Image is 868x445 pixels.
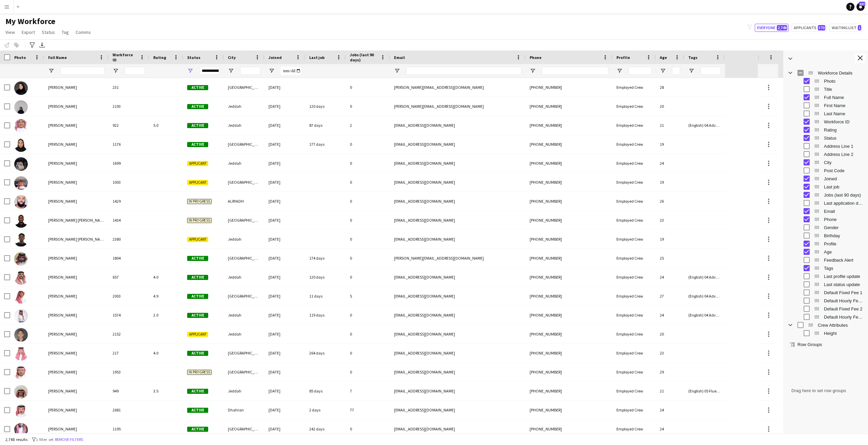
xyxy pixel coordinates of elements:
[224,382,264,400] div: Jeddah
[612,344,656,362] div: Employed Crew
[612,382,656,400] div: Employed Crew
[108,230,149,248] div: 2380
[149,116,183,135] div: 5.0
[824,136,864,141] span: Status
[526,420,612,438] div: [PHONE_NUMBER]
[149,287,183,305] div: 4.9
[39,28,58,37] a: Status
[187,68,193,74] button: Open Filter Menu
[612,287,656,305] div: Employed Crew
[656,325,684,343] div: 20
[14,347,28,361] img: Abdulaziz AL Abdullah
[824,103,864,108] span: First Name
[224,230,264,248] div: Jeddah
[108,173,149,191] div: 1003
[824,274,864,279] span: Last profile update
[612,116,656,135] div: Employed Crew
[108,116,149,135] div: 922
[656,306,684,324] div: 24
[656,230,684,248] div: 19
[224,97,264,116] div: Jeddah
[269,68,275,74] button: Open Filter Menu
[824,266,864,271] span: Tags
[530,68,536,74] button: Open Filter Menu
[859,2,865,6] span: 227
[224,135,264,154] div: [GEOGRAPHIC_DATA]
[14,81,28,95] img: Aahwaq Alghamdi
[264,287,305,305] div: [DATE]
[14,271,28,285] img: Abdulaziz Abdulghani
[824,152,864,157] span: Address Line 2
[824,282,864,287] span: Last status update
[5,29,15,35] span: View
[824,233,864,238] span: Birthday
[526,135,612,154] div: [PHONE_NUMBER]
[818,323,864,328] span: Crew Attributes
[390,192,526,210] div: [EMAIL_ADDRESS][DOMAIN_NAME]
[656,135,684,154] div: 19
[526,116,612,135] div: [PHONE_NUMBER]
[264,135,305,154] div: [DATE]
[224,268,264,286] div: Jeddah
[346,325,390,343] div: 0
[390,116,526,135] div: [EMAIL_ADDRESS][DOMAIN_NAME]
[783,69,868,77] div: Workforce Details Column Group
[824,111,864,116] span: Last Name
[783,240,868,248] div: Profile Column
[264,401,305,419] div: [DATE]
[783,248,868,256] div: Age Column
[824,160,864,165] span: City
[14,100,28,114] img: Aalya Ammar
[264,230,305,248] div: [DATE]
[224,363,264,381] div: [GEOGRAPHIC_DATA]
[264,268,305,286] div: [DATE]
[824,184,864,189] span: Last job
[14,176,28,190] img: Abdalhh Alanze
[346,306,390,324] div: 0
[824,144,864,149] span: Address Line 1
[346,287,390,305] div: 5
[783,321,868,329] div: Crew Attributes Column Group
[14,157,28,171] img: Abdalaziz Alrdadi
[783,348,868,433] div: Row Groups
[824,168,864,173] span: Post Code
[125,67,145,75] input: Workforce ID Filter Input
[240,67,260,75] input: City Filter Input
[791,24,827,32] button: Applicants570
[305,116,346,135] div: 87 days
[612,420,656,438] div: Employed Crew
[824,201,864,206] span: Last application date
[660,68,666,74] button: Open Filter Menu
[526,192,612,210] div: [PHONE_NUMBER]
[264,249,305,267] div: [DATE]
[783,264,868,272] div: Tags Column
[783,329,868,337] div: Height Column
[305,344,346,362] div: 264 days
[390,363,526,381] div: [EMAIL_ADDRESS][DOMAIN_NAME]
[526,287,612,305] div: [PHONE_NUMBER]
[108,287,149,305] div: 2003
[390,78,526,97] div: [PERSON_NAME][EMAIL_ADDRESS][DOMAIN_NAME]
[818,70,864,76] span: Workforce Details
[612,97,656,116] div: Employed Crew
[526,154,612,173] div: [PHONE_NUMBER]
[526,325,612,343] div: [PHONE_NUMBER]
[656,287,684,305] div: 27
[656,401,684,419] div: 24
[346,116,390,135] div: 2
[305,306,346,324] div: 119 days
[783,85,868,93] div: Title Column
[108,192,149,210] div: 1429
[684,382,725,400] div: (English) 05 Fluent , (Experience) 01 Newbies, (PPSS) 02 IP, (Role) 04 Host & Hostesses, (Role) 0...
[656,382,684,400] div: 21
[783,101,868,109] div: First Name Column
[612,363,656,381] div: Employed Crew
[783,183,868,191] div: Last job Column
[19,28,38,37] a: Export
[264,78,305,97] div: [DATE]
[108,97,149,116] div: 2193
[783,199,868,207] div: Last application date Column
[824,225,864,230] span: Gender
[14,309,28,323] img: Abdulaziz Abuzaid
[612,249,656,267] div: Employed Crew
